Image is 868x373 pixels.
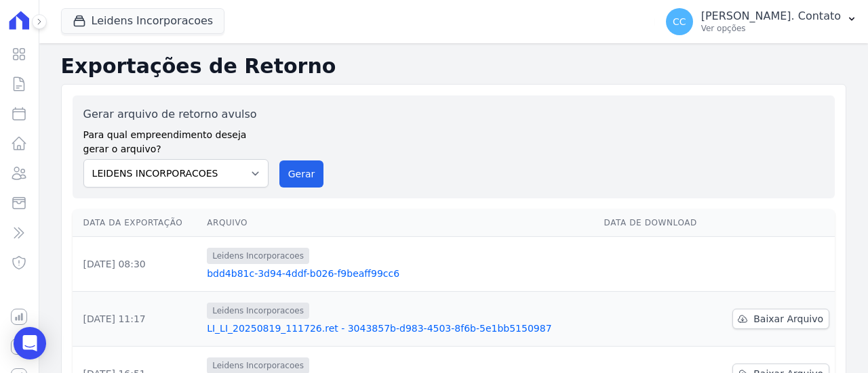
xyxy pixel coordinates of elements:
td: [DATE] 11:17 [73,292,202,347]
th: Data de Download [599,209,715,237]
p: [PERSON_NAME]. Contato [701,9,841,23]
p: Ver opções [701,23,841,34]
button: Gerar [279,160,324,188]
a: bdd4b81c-3d94-4ddf-b026-f9beaff99cc6 [207,267,593,280]
label: Gerar arquivo de retorno avulso [83,106,269,123]
td: [DATE] 08:30 [73,237,202,292]
a: Baixar Arquivo [732,309,829,329]
button: Leidens Incorporacoes [61,8,225,34]
span: Baixar Arquivo [753,312,823,326]
span: Leidens Incorporacoes [207,303,309,319]
div: Open Intercom Messenger [14,327,46,359]
h2: Exportações de Retorno [61,54,846,79]
th: Arquivo [201,209,598,237]
label: Para qual empreendimento deseja gerar o arquivo? [83,123,269,156]
a: LI_LI_20250819_111726.ret - 3043857b-d983-4503-8f6b-5e1bb5150987 [207,322,593,335]
th: Data da Exportação [73,209,202,237]
span: CC [673,17,686,26]
button: CC [PERSON_NAME]. Contato Ver opções [655,3,868,41]
span: Leidens Incorporacoes [207,248,309,264]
